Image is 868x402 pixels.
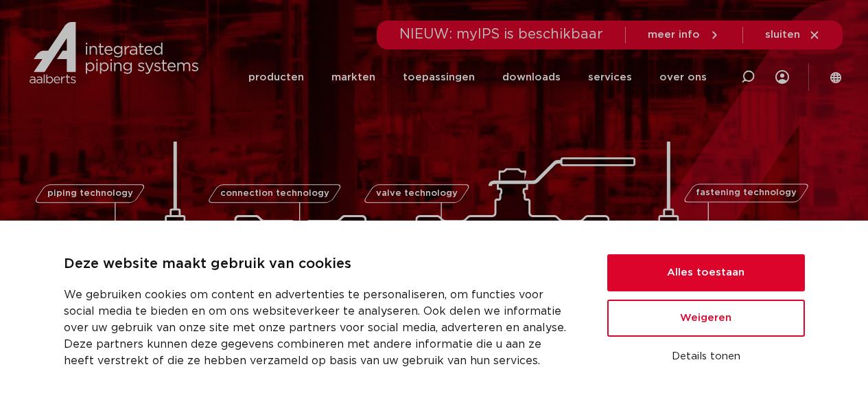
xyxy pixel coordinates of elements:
[376,189,458,198] span: valve technology
[607,345,805,368] button: Details tonen
[403,51,475,104] a: toepassingen
[248,51,304,104] a: producten
[399,27,603,41] span: NIEUW: myIPS is beschikbaar
[607,300,805,337] button: Weigeren
[502,51,561,104] a: downloads
[47,189,133,198] span: piping technology
[220,189,329,198] span: connection technology
[765,29,821,41] a: sluiten
[64,254,574,276] p: Deze website maakt gebruik van cookies
[696,189,797,198] span: fastening technology
[588,51,632,104] a: services
[248,51,707,104] nav: Menu
[64,287,574,369] p: We gebruiken cookies om content en advertenties te personaliseren, om functies voor social media ...
[331,51,375,104] a: markten
[659,51,707,104] a: over ons
[648,29,720,41] a: meer info
[648,30,700,40] span: meer info
[765,30,800,40] span: sluiten
[607,254,805,291] button: Alles toestaan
